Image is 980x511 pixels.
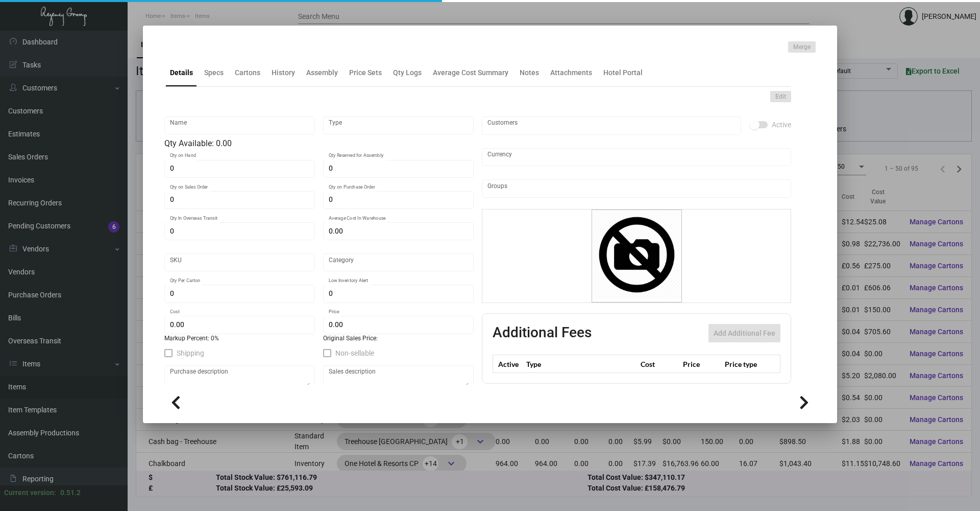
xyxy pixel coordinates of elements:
th: Type [524,355,638,373]
div: Average Cost Summary [433,67,508,78]
div: Qty Available: 0.00 [164,137,474,150]
th: Active [493,355,524,373]
div: Price Sets [349,67,382,78]
div: Current version: [4,487,56,498]
span: Non-sellable [335,347,374,359]
div: Hotel Portal [603,67,643,78]
div: Qty Logs [393,67,422,78]
div: 0.51.2 [60,487,81,498]
div: Notes [520,67,539,78]
div: Attachments [550,67,592,78]
div: Details [170,67,193,78]
h2: Additional Fees [493,324,592,342]
input: Add new.. [487,122,736,130]
button: Add Additional Fee [708,324,780,342]
th: Price type [722,355,768,373]
button: Merge [788,41,816,53]
th: Price [680,355,722,373]
span: Active [772,119,791,131]
div: Cartons [235,67,260,78]
div: Assembly [306,67,338,78]
span: Merge [793,43,811,52]
div: Specs [204,67,224,78]
span: Add Additional Fee [714,329,775,337]
button: Edit [770,91,791,102]
span: Edit [775,92,786,101]
input: Add new.. [487,184,786,193]
span: Shipping [177,347,204,359]
th: Cost [638,355,680,373]
div: History [272,67,295,78]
